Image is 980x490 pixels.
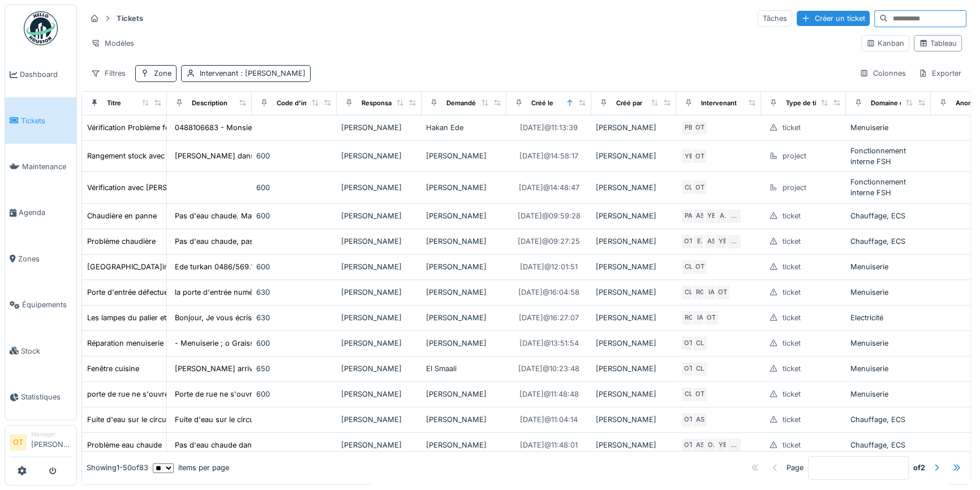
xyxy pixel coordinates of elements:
div: [PERSON_NAME] [426,261,502,272]
div: Intervenant [200,68,306,79]
div: Vérification Problème fenêtre salon [87,122,208,133]
div: Fuite d'eau sur le circuit du chauffage [87,414,219,425]
div: OT [692,386,708,402]
div: [DATE] @ 14:58:17 [519,151,578,161]
div: Menuiserie [850,261,926,272]
div: Pas d'eau chaude, pas de chauffage. Mme EL emra... [175,236,360,247]
div: [PERSON_NAME] [341,287,417,298]
div: AS [703,234,719,250]
div: Problème chaudière [87,236,156,247]
div: OT [681,336,697,351]
div: [PERSON_NAME] [426,182,502,193]
div: [PERSON_NAME] [426,312,502,323]
div: [GEOGRAPHIC_DATA]immeuble ne se ferme pas correctement [87,261,300,272]
div: [DATE] @ 09:27:25 [518,236,580,247]
div: Pas d'eau chaude. Madame [PERSON_NAME] 0484718816 [175,210,377,221]
div: [PERSON_NAME] [596,414,672,425]
div: Créer un ticket [797,11,870,26]
div: [PERSON_NAME] [596,261,672,272]
div: Créé le [531,98,553,108]
div: project [783,182,806,193]
span: Maintenance [22,161,72,172]
div: 630 [256,312,332,323]
div: Chauffage, ECS [850,440,926,450]
a: Dashboard [5,51,76,97]
div: [PERSON_NAME] [596,312,672,323]
div: la porte d'entrée numéro 5 est défectueuse. [175,287,326,298]
div: CL [681,386,697,402]
div: [PERSON_NAME] [426,151,502,161]
div: ticket [783,261,801,272]
div: [PERSON_NAME] [596,151,672,161]
div: Type de ticket [786,98,830,108]
span: Stock [21,346,72,356]
div: AS [692,412,708,428]
div: Responsable [362,98,401,108]
div: 600 [256,210,332,221]
div: Fuite d'eau sur le circuit du chauffage. Locata... [175,414,341,425]
div: O. [703,437,719,453]
div: - Menuiserie ; o Graissage/lubrification des c... [175,338,338,349]
div: [PERSON_NAME] [341,414,417,425]
div: ticket [783,312,801,323]
div: [PERSON_NAME] [596,440,672,450]
div: Menuiserie [850,287,926,298]
div: [PERSON_NAME] [596,389,672,399]
a: Stock [5,328,76,373]
div: [PERSON_NAME] [341,440,417,450]
div: OT [681,437,697,453]
div: YE [715,437,730,453]
div: [PERSON_NAME] [596,338,672,349]
a: Maintenance [5,144,76,190]
div: Tableau [919,38,957,49]
li: [PERSON_NAME] [31,430,72,454]
div: [PERSON_NAME] [426,389,502,399]
div: Hakan Ede [426,122,502,133]
div: OT [703,310,719,326]
div: [PERSON_NAME] [341,151,417,161]
a: Zones [5,236,76,282]
div: [DATE] @ 11:13:39 [520,122,578,133]
div: ticket [783,287,801,298]
div: Chauffage, ECS [850,210,926,221]
div: Titre [107,98,121,108]
div: [PERSON_NAME] [596,363,672,374]
img: Badge_color-CXgf-gQk.svg [24,11,58,45]
div: CL [692,361,708,377]
div: Pas d'eau chaude dans tout l'appartement. locat... [175,440,349,450]
div: YE [681,148,697,164]
div: Les lampes du palier et des escaliers ne fonctionnent depuis plus trois semaines. [87,312,367,323]
div: [PERSON_NAME] dans le rangement du stock et la cré... [175,151,370,161]
div: [PERSON_NAME] [341,312,417,323]
span: Dashboard [20,69,72,80]
div: [DATE] @ 16:04:58 [518,287,579,298]
div: [PERSON_NAME] [341,363,417,374]
div: OT [681,361,697,377]
div: [DATE] @ 16:27:07 [519,312,579,323]
div: OT [692,259,708,275]
div: [DATE] @ 12:01:51 [520,261,578,272]
div: … [726,208,742,224]
div: Modèles [86,35,139,51]
div: [PERSON_NAME] [426,287,502,298]
div: Fonctionnement interne FSH [850,177,926,198]
div: A. [715,208,730,224]
div: [PERSON_NAME] [426,210,502,221]
div: CL [681,179,697,195]
div: Demandé par [446,98,487,108]
div: [PERSON_NAME] [341,261,417,272]
div: ticket [783,389,801,399]
div: ticket [783,210,801,221]
div: AS [692,437,708,453]
div: Porte d'entrée défectueuse bourg 5 [87,287,210,298]
div: IA [692,310,708,326]
div: CL [692,336,708,351]
div: OT [692,120,708,136]
div: 650 [256,363,332,374]
div: CL [681,285,697,300]
div: Problème eau chaude [87,440,162,450]
li: OT [10,434,27,451]
div: Chaudière en panne [87,210,157,221]
div: Fenêtre cuisine [87,363,139,374]
div: ticket [783,414,801,425]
